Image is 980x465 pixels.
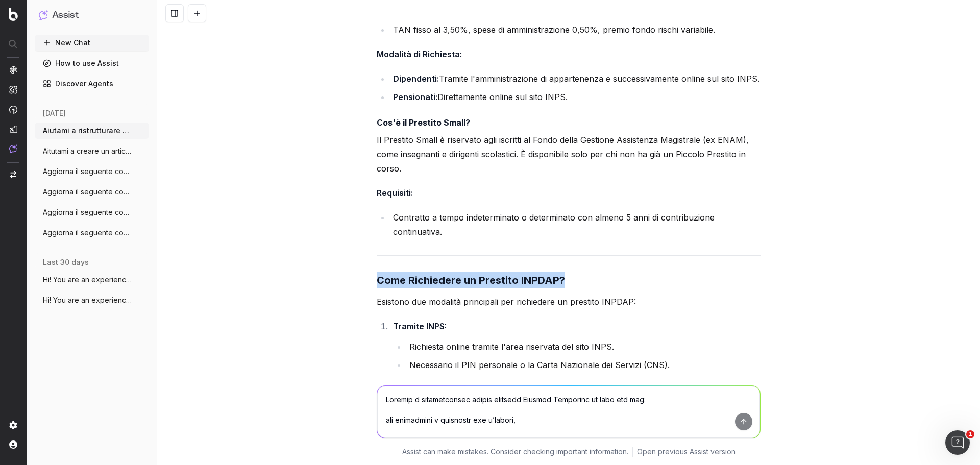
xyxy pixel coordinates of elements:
img: Intelligence [9,85,17,94]
span: Aggiorna il seguente contenuto di glossa [43,228,133,238]
span: last 30 days [43,257,89,267]
button: Aiutami a ristrutturare questo articolo [35,123,149,139]
button: Aggiorna il seguente contenuto di glossa [35,225,149,241]
strong: Cos'è il Prestito Small? [377,117,470,128]
span: Aggiorna il seguente contenuto di glossa [43,187,133,197]
img: Analytics [9,66,17,74]
button: Assist [39,8,145,22]
strong: Dipendenti: [393,74,439,84]
button: Hi! You are an experienced SEO specialis [35,292,149,308]
span: Hi! You are an experienced SEO specialis [43,295,133,305]
a: Discover Agents [35,76,149,92]
iframe: Intercom live chat [945,430,970,455]
button: Hi! You are an experienced SEO specialis [35,272,149,288]
span: Aggiorna il seguente contenuto di glossa [43,207,133,217]
strong: Requisiti: [377,188,413,198]
li: TAN fisso al 3,50%, spese di amministrazione 0,50%, premio fondo rischi variabile. [390,22,761,37]
button: Aggiorna il seguente contenuto di glossa [35,184,149,200]
strong: Come Richiedere un Prestito INPDAP? [377,274,565,286]
button: New Chat [35,35,149,51]
button: Aitutami a creare un articolo Guida da z [35,143,149,159]
span: Aggiorna il seguente contenuto di glossa [43,166,133,177]
img: Activation [9,105,17,114]
li: Necessario il PIN personale o la Carta Nazionale dei Servizi (CNS). [406,358,761,372]
img: Switch project [10,171,16,178]
strong: Pensionati: [393,92,437,102]
a: Open previous Assist version [637,447,736,457]
button: Aggiorna il seguente contenuto di glossa [35,163,149,180]
a: How to use Assist [35,55,149,71]
li: Contratto a tempo indeterminato o determinato con almeno 5 anni di contribuzione continuativa. [390,210,761,239]
li: Tramite l'amministrazione di appartenenza e successivamente online sul sito INPS. [390,71,761,86]
img: Assist [39,10,48,20]
img: Setting [9,421,17,429]
img: Assist [9,144,17,153]
span: [DATE] [43,108,66,118]
img: My account [9,440,17,449]
span: Aitutami a creare un articolo Guida da z [43,146,133,156]
span: 1 [966,430,974,438]
span: Aiutami a ristrutturare questo articolo [43,126,133,136]
img: Studio [9,125,17,133]
strong: Modalità di Richiesta: [377,49,462,59]
strong: Tramite INPS: [393,321,447,331]
img: Botify logo [9,8,18,21]
h1: Assist [52,8,79,22]
p: Il Prestito Small è riservato agli iscritti al Fondo della Gestione Assistenza Magistrale (ex ENA... [377,133,761,176]
span: Hi! You are an experienced SEO specialis [43,275,133,285]
button: Aggiorna il seguente contenuto di glossa [35,204,149,221]
li: Richiesta online tramite l'area riservata del sito INPS. [406,339,761,354]
li: Direttamente online sul sito INPS. [390,90,761,104]
p: Assist can make mistakes. Consider checking important information. [402,447,628,457]
p: Esistono due modalità principali per richiedere un prestito INPDAP: [377,295,761,309]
